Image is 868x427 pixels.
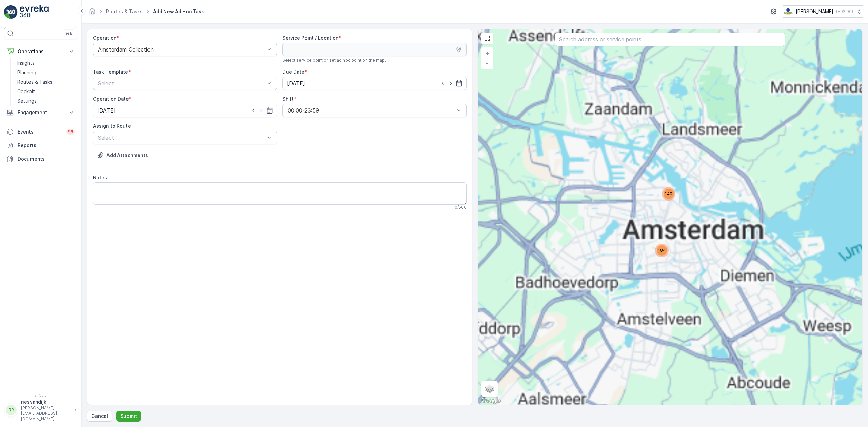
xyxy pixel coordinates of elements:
[4,393,77,397] span: v 1.50.3
[15,68,77,77] a: Planning
[783,8,793,15] img: basis-logo_rgb2x.png
[93,150,152,161] button: Upload File
[20,5,49,19] img: logo_light-DOdMpM7g.png
[282,35,338,41] label: Service Point / Location
[6,405,17,415] div: RR
[282,96,294,102] label: Shift
[783,5,863,18] button: [PERSON_NAME](+02:00)
[93,35,116,41] label: Operation
[88,10,96,16] a: Homepage
[106,8,143,14] a: Routes & Tasks
[482,33,492,43] a: View Fullscreen
[282,77,467,90] input: dd/mm/yyyy
[93,175,107,180] label: Notes
[555,33,785,46] input: Search address or service points
[91,413,108,420] p: Cancel
[18,128,62,135] p: Events
[15,96,77,106] a: Settings
[18,109,64,116] p: Engagement
[17,88,35,95] p: Cockpit
[15,77,77,87] a: Routes & Tasks
[480,396,502,405] a: Open this area in Google Maps (opens a new window)
[18,156,75,162] p: Documents
[116,411,141,422] button: Submit
[665,191,672,196] span: 140
[98,79,265,87] p: Select
[482,58,492,68] a: Zoom Out
[93,123,131,129] label: Assign to Route
[15,58,77,68] a: Insights
[482,381,497,396] a: Layers
[68,129,73,135] p: 99
[4,106,77,119] button: Engagement
[87,411,112,422] button: Cancel
[836,9,853,14] p: ( +02:00 )
[21,399,71,405] p: riesvandijk
[482,48,492,58] a: Zoom In
[655,244,669,257] div: 184
[4,125,77,139] a: Events99
[152,8,205,15] span: Add New Ad Hoc Task
[66,30,73,36] p: ⌘B
[93,96,129,102] label: Operation Date
[796,8,833,15] p: [PERSON_NAME]
[18,142,75,149] p: Reports
[17,79,52,85] p: Routes & Tasks
[17,69,36,76] p: Planning
[106,152,148,159] p: Add Attachments
[120,413,137,420] p: Submit
[93,69,128,75] label: Task Template
[4,45,77,58] button: Operations
[480,396,502,405] img: Google
[4,5,18,19] img: logo
[4,399,77,422] button: RRriesvandijk[PERSON_NAME][EMAIL_ADDRESS][DOMAIN_NAME]
[658,248,666,253] span: 184
[98,134,265,142] p: Select
[486,60,489,66] span: −
[282,58,386,63] span: Select service point or set ad hoc point on the map.
[93,104,277,117] input: dd/mm/yyyy
[662,187,675,201] div: 140
[21,405,71,422] p: [PERSON_NAME][EMAIL_ADDRESS][DOMAIN_NAME]
[4,152,77,166] a: Documents
[4,139,77,152] a: Reports
[455,205,467,210] p: 0 / 500
[17,60,35,66] p: Insights
[15,87,77,96] a: Cockpit
[17,98,37,104] p: Settings
[486,50,489,56] span: +
[18,48,64,55] p: Operations
[282,69,304,75] label: Due Date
